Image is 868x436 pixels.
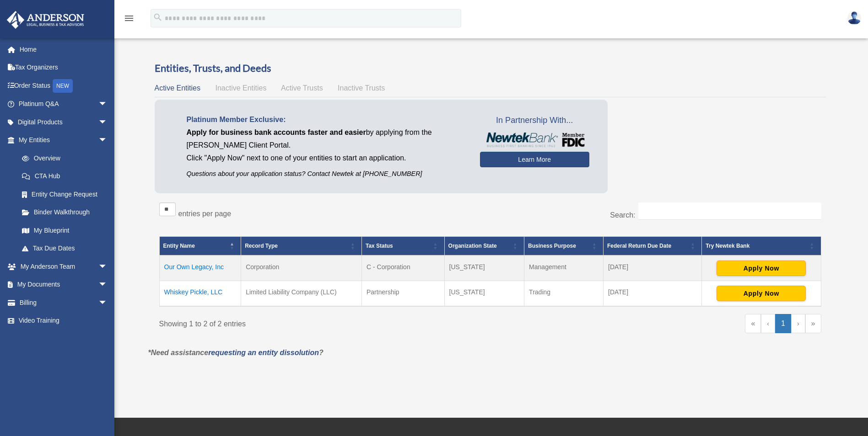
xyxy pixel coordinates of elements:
td: C - Corporation [361,255,444,281]
td: Corporation [241,255,362,281]
th: Entity Name: Activate to invert sorting [159,236,241,255]
a: Video Training [6,312,121,330]
span: Inactive Entities [215,84,266,92]
th: Business Purpose: Activate to sort [524,236,604,255]
td: [DATE] [604,281,702,306]
td: Our Own Legacy, Inc [159,255,241,281]
span: Record Type [245,243,278,249]
button: Apply Now [717,286,806,301]
th: Record Type: Activate to sort [241,236,362,255]
a: Entity Change Request [13,185,117,203]
a: Tax Due Dates [13,239,117,258]
td: Trading [524,281,604,306]
a: CTA Hub [13,167,117,186]
a: Next [791,314,805,333]
th: Organization State: Activate to sort [444,236,524,255]
button: Apply Now [717,261,806,276]
a: Last [805,314,821,333]
span: Apply for business bank accounts faster and easier [187,128,366,136]
i: menu [124,13,135,24]
td: Limited Liability Company (LLC) [241,281,362,306]
p: Questions about your application status? Contact Newtek at [PHONE_NUMBER] [187,168,466,180]
div: Showing 1 to 2 of 2 entries [159,314,484,330]
span: arrow_drop_down [98,293,117,312]
td: Management [524,255,604,281]
span: Tax Status [366,243,393,249]
span: Business Purpose [528,243,576,249]
td: [DATE] [604,255,702,281]
a: First [745,314,761,333]
p: Click "Apply Now" next to one of your entities to start an application. [187,152,466,165]
label: Search: [610,211,635,219]
a: My Documentsarrow_drop_down [6,276,121,294]
td: [US_STATE] [444,281,524,306]
span: Entity Name [163,243,195,249]
a: menu [124,16,135,24]
span: Federal Return Due Date [607,243,671,249]
td: Whiskey Pickle, LLC [159,281,241,306]
a: Platinum Q&Aarrow_drop_down [6,95,121,113]
a: Learn More [480,152,589,167]
td: [US_STATE] [444,255,524,281]
span: Organization State [448,243,497,249]
img: NewtekBankLogoSM.png [485,133,585,147]
p: by applying from the [PERSON_NAME] Client Portal. [187,126,466,152]
a: requesting an entity dissolution [208,349,319,356]
a: My Blueprint [13,221,117,239]
h3: Entities, Trusts, and Deeds [155,61,826,75]
img: User Pic [847,11,861,25]
th: Federal Return Due Date: Activate to sort [604,236,702,255]
a: Home [6,40,121,58]
a: Digital Productsarrow_drop_down [6,113,121,131]
p: Platinum Member Exclusive: [187,113,466,126]
a: My Anderson Teamarrow_drop_down [6,257,121,276]
span: In Partnership With... [480,113,589,128]
a: Binder Walkthrough [13,203,117,222]
a: Tax Organizers [6,58,121,77]
a: Overview [13,149,112,167]
em: *Need assistance ? [148,349,323,356]
div: NEW [53,79,73,93]
span: Active Entities [155,84,200,92]
span: Active Trusts [281,84,323,92]
span: arrow_drop_down [98,95,117,114]
td: Partnership [361,281,444,306]
a: Previous [761,314,775,333]
a: 1 [775,314,791,333]
span: arrow_drop_down [98,257,117,276]
a: My Entitiesarrow_drop_down [6,131,117,149]
label: entries per page [178,210,232,218]
span: arrow_drop_down [98,113,117,132]
img: Anderson Advisors Platinum Portal [4,11,87,29]
th: Try Newtek Bank : Activate to sort [702,236,821,255]
i: search [153,12,163,22]
a: Order StatusNEW [6,76,121,95]
span: arrow_drop_down [98,276,117,294]
span: arrow_drop_down [98,131,117,150]
a: Billingarrow_drop_down [6,293,121,312]
div: Try Newtek Bank [706,240,807,251]
th: Tax Status: Activate to sort [361,236,444,255]
span: Inactive Trusts [338,84,385,92]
